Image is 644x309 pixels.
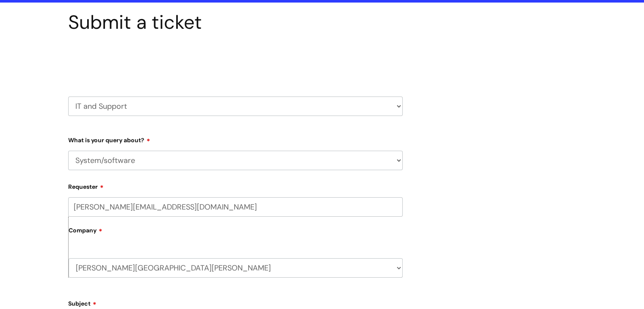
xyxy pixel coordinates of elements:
[68,180,403,190] label: Requester
[68,134,403,144] label: What is your query about?
[68,53,403,69] h2: Select issue type
[68,197,403,217] input: Email
[68,297,403,307] label: Subject
[68,11,403,34] h1: Submit a ticket
[69,224,403,243] label: Company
